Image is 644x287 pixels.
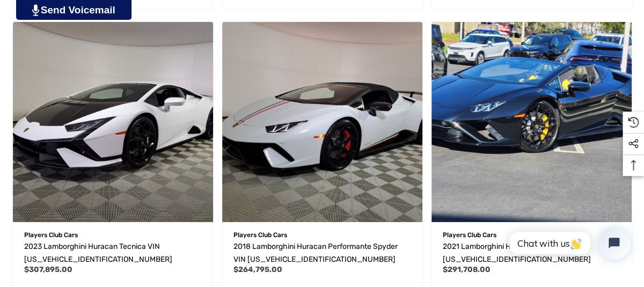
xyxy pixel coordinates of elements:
[431,22,632,222] img: For Sale: 2021 Lamborghini Huracan EVO Spyder VIN ZHWUT5ZF6MLA17624
[443,265,491,274] span: $291,708.00
[431,22,632,222] a: 2021 Lamborghini Huracan EVO Spyder VIN ZHWUT5ZF6MLA17624,$291,708.00
[222,22,422,222] img: For Sale: 2018 Lamborghini Huracan Performante Spyder VIN ZHWUS4ZF3JLA10414
[443,242,591,264] span: 2021 Lamborghini Huracan EVO Spyder VIN [US_VEHICLE_IDENTIFICATION_NUMBER]
[497,218,639,268] iframe: Tidio Chat
[233,228,411,242] p: Players Club Cars
[13,22,213,222] a: 2023 Lamborghini Huracan Tecnica VIN ZHWUB6ZF0PLA24369,$307,895.00
[628,117,639,128] svg: Recently Viewed
[233,242,398,264] span: 2018 Lamborghini Huracan Performante Spyder VIN [US_VEHICLE_IDENTIFICATION_NUMBER]
[24,242,172,264] span: 2023 Lamborghini Huracan Tecnica VIN [US_VEHICLE_IDENTIFICATION_NUMBER]
[222,22,422,222] a: 2018 Lamborghini Huracan Performante Spyder VIN ZHWUS4ZF3JLA10414,$264,795.00
[628,138,639,149] svg: Social Media
[24,265,72,274] span: $307,895.00
[443,240,620,266] a: 2021 Lamborghini Huracan EVO Spyder VIN ZHWUT5ZF6MLA17624,$291,708.00
[443,228,620,242] p: Players Club Cars
[233,240,411,266] a: 2018 Lamborghini Huracan Performante Spyder VIN ZHWUS4ZF3JLA10414,$264,795.00
[24,228,202,242] p: Players Club Cars
[24,240,202,266] a: 2023 Lamborghini Huracan Tecnica VIN ZHWUB6ZF0PLA24369,$307,895.00
[623,160,644,171] svg: Top
[233,265,282,274] span: $264,795.00
[13,22,213,222] img: For Sale: 2023 Lamborghini Huracan Tecnica VIN ZHWUB6ZF0PLA24369
[32,4,39,16] img: PjwhLS0gR2VuZXJhdG9yOiBHcmF2aXQuaW8gLS0+PHN2ZyB4bWxucz0iaHR0cDovL3d3dy53My5vcmcvMjAwMC9zdmciIHhtb...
